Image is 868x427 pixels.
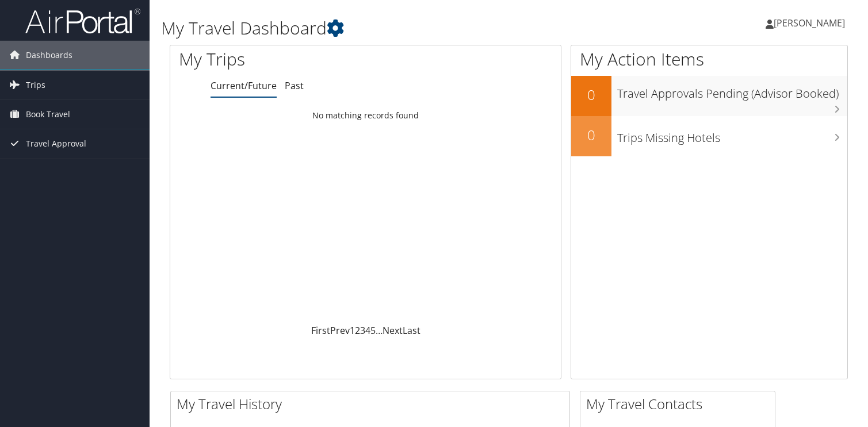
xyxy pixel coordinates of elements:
h2: My Travel Contacts [586,394,775,414]
a: 0Travel Approvals Pending (Advisor Booked) [571,76,848,116]
a: Prev [330,324,350,337]
span: [PERSON_NAME] [774,17,845,29]
a: 3 [360,324,365,337]
a: Next [383,324,403,337]
a: 0Trips Missing Hotels [571,116,848,156]
h2: 0 [571,125,611,145]
h2: My Travel History [177,394,569,414]
h1: My Trips [179,47,389,71]
h1: My Travel Dashboard [161,16,625,40]
h3: Travel Approvals Pending (Advisor Booked) [617,80,848,102]
a: 4 [365,324,370,337]
a: Last [403,324,420,337]
span: Book Travel [26,100,70,129]
a: Past [285,79,304,92]
a: First [311,324,330,337]
a: 2 [355,324,360,337]
span: Travel Approval [26,129,86,158]
h1: My Action Items [571,47,848,71]
span: Dashboards [26,41,72,70]
img: airportal-logo.png [25,7,140,34]
span: Trips [26,71,45,99]
a: 5 [370,324,376,337]
a: [PERSON_NAME] [766,6,856,40]
h3: Trips Missing Hotels [617,124,848,146]
a: Current/Future [211,79,277,92]
span: … [376,324,383,337]
a: 1 [350,324,355,337]
td: No matching records found [170,105,561,126]
h2: 0 [571,85,611,105]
